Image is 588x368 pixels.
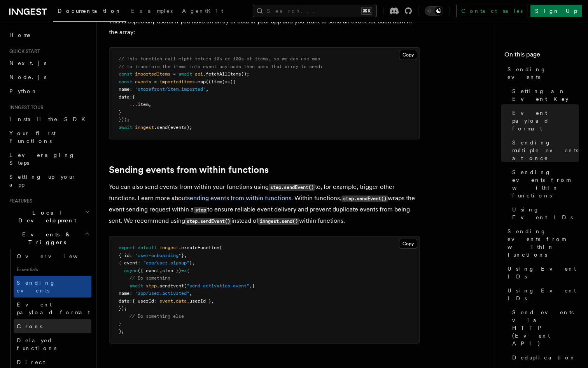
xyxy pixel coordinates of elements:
span: Using Event IDs [512,206,579,221]
a: Contact sales [456,5,527,17]
span: ({ [230,79,236,85]
a: Node.js [6,70,91,84]
a: Home [6,28,91,42]
span: { event [119,260,138,266]
span: } [181,253,184,258]
a: Sign Up [530,5,582,17]
a: Examples [126,2,177,21]
span: inngest [159,245,178,250]
span: = [173,71,176,77]
span: , [189,291,192,296]
span: "storefront/item.imported" [135,86,206,92]
span: : [129,94,132,100]
a: Setting up your app [6,170,91,192]
a: Using Event IDs [504,262,579,283]
span: , [249,283,252,289]
p: You can also send events from within your functions using to, for example, trigger other function... [109,181,420,227]
span: } [189,260,192,266]
span: : [129,291,132,296]
span: Overview [17,253,97,259]
kbd: ⌘K [361,7,372,15]
span: "send-activation-event" [187,283,249,289]
span: } [119,321,121,326]
span: .sendEvent [157,283,184,289]
span: importedItems [159,79,195,85]
code: step.sendEvent() [269,184,315,191]
span: , [159,268,162,273]
p: This is especially useful if you have an array of data in your app and you want to send an event ... [109,16,420,38]
span: , [206,86,208,92]
span: { id [119,253,129,258]
span: api [195,71,203,77]
span: step [146,283,157,289]
span: default [138,245,157,250]
span: .fetchAllItems [203,71,241,77]
button: Toggle dark mode [425,6,443,16]
span: Sending events from within functions [507,227,579,259]
span: })); [119,117,129,122]
span: Examples [131,8,173,14]
span: events [135,79,151,85]
button: Copy [399,239,417,249]
span: "app/user.signup" [143,260,189,266]
a: Python [6,84,91,98]
span: Event payload format [17,301,90,315]
span: (); [241,71,249,77]
span: Sending events [507,65,579,81]
span: Python [9,88,38,94]
span: }); [119,306,127,311]
h4: On this page [504,50,579,62]
span: . [173,298,176,304]
code: step.sendEvent() [185,218,231,225]
span: importedItems [135,71,170,77]
span: .map [195,79,206,85]
span: Sending events from within functions [512,168,579,199]
span: Documentation [58,8,122,14]
span: ... [129,102,138,107]
span: step }) [162,268,181,273]
a: Using Event IDs [509,202,579,224]
span: // Do something else [129,313,184,319]
a: Next.js [6,56,91,70]
span: inngest [135,125,154,130]
a: Send events via HTTP (Event API) [509,305,579,350]
a: Crons [14,319,91,333]
span: , [149,102,151,107]
span: data [176,298,187,304]
span: Crons [17,323,42,329]
code: inngest.send() [258,218,299,225]
a: Event payload format [14,298,91,319]
span: data [119,94,129,100]
span: Essentials [14,263,91,276]
code: step [194,207,207,213]
span: AgentKit [182,8,223,14]
a: Install the SDK [6,112,91,126]
span: const [119,71,132,77]
a: Leveraging Steps [6,148,91,170]
span: => [181,268,187,273]
button: Local Development [6,206,91,227]
span: async [124,268,138,273]
a: AgentKit [177,2,228,21]
span: item [138,102,149,107]
span: Next.js [9,60,46,66]
span: { [252,283,255,289]
span: : [154,298,157,304]
span: Node.js [9,74,46,80]
span: ); [119,329,124,334]
span: : [129,86,132,92]
span: , [184,253,187,258]
a: Sending events from within functions [504,224,579,262]
span: Event payload format [512,109,579,132]
a: Sending events from within functions [509,165,579,202]
button: Copy [399,50,417,60]
span: Sending events [17,280,56,294]
span: // Do something [129,275,170,281]
a: Using Event IDs [504,283,579,305]
span: { userId [132,298,154,304]
span: await [129,283,143,289]
a: Event payload format [509,106,579,136]
span: Send events via HTTP (Event API) [512,308,579,347]
span: Deduplication [512,354,576,361]
span: name [119,86,129,92]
